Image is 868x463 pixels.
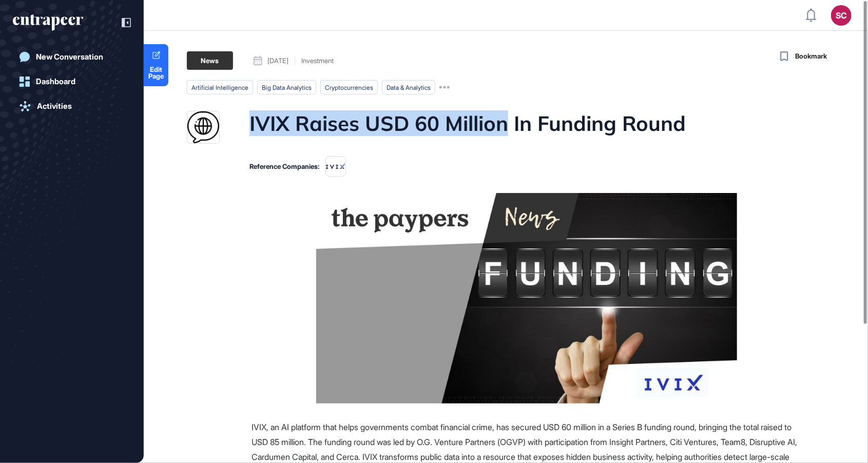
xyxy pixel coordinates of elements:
[36,77,75,86] div: Dashboard
[267,57,288,64] span: [DATE]
[37,102,72,111] div: Activities
[36,52,103,62] div: New Conversation
[257,80,316,94] li: big data analytics
[831,5,852,26] button: SC
[187,111,219,143] img: thepaypers.com
[778,49,827,64] button: Bookmark
[795,51,827,62] span: Bookmark
[301,57,334,64] div: Investment
[13,71,131,92] a: Dashboard
[144,66,168,80] span: Edit Page
[187,51,233,70] div: News
[249,111,686,144] h1: IVIX Raises USD 60 Million In Funding Round
[316,193,737,403] img: IVIX Raises USD 60 Million In Funding Round
[249,163,319,170] div: Reference Companies:
[13,47,131,67] a: New Conversation
[13,14,83,31] div: entrapeer-logo
[320,80,378,94] li: cryptocurrencies
[325,156,346,177] img: 65c9f10bf649e6b2b3241d81.tmpvdsahfsl
[144,44,168,86] a: Edit Page
[13,96,131,117] a: Activities
[382,80,435,94] li: data & analytics
[187,80,253,94] li: artificial intelligence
